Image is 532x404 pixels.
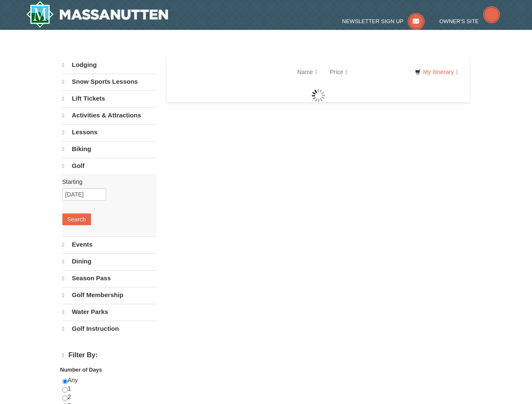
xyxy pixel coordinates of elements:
[62,351,156,359] h4: Filter By:
[62,253,156,269] a: Dining
[342,18,404,24] span: Newsletter Sign Up
[62,158,156,174] a: Golf
[312,89,325,102] img: wait gif
[291,64,323,80] a: Name
[62,237,156,252] a: Events
[62,321,156,337] a: Golf Instruction
[62,304,156,320] a: Water Parks
[62,107,156,123] a: Activities & Attractions
[62,270,156,286] a: Season Pass
[62,287,156,303] a: Golf Membership
[342,18,425,24] a: Newsletter Sign Up
[62,90,156,106] a: Lift Tickets
[62,141,156,157] a: Biking
[439,18,479,24] span: Owner's Site
[62,124,156,140] a: Lessons
[409,66,463,78] a: My Itinerary
[60,367,102,373] strong: Number of Days
[26,1,168,28] img: Massanutten Resort Logo
[62,57,156,73] a: Lodging
[62,74,156,90] a: Snow Sports Lessons
[323,64,354,80] a: Price
[62,178,150,186] label: Starting
[26,1,168,28] a: Massanutten Resort
[62,213,91,225] button: Search
[439,18,500,24] a: Owner's Site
